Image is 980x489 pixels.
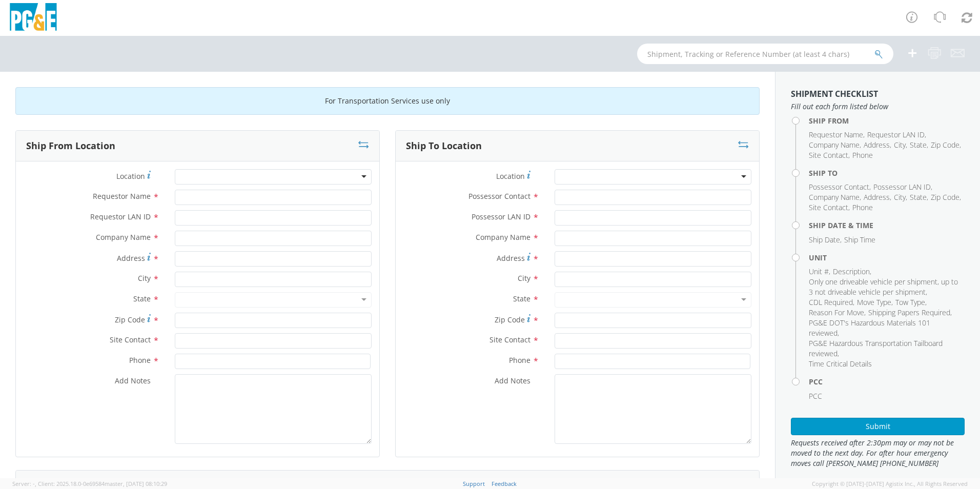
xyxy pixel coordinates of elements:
span: Fill out each form listed below [791,101,965,112]
h4: Ship From [809,117,965,125]
span: Site Contact [809,150,848,160]
span: Zip Code [115,315,145,324]
h4: Unit [809,254,965,261]
span: Requestor Name [809,130,863,139]
span: Shipping Papers Required [868,308,950,317]
span: Add Notes [495,376,530,385]
span: Phone [852,150,873,160]
span: Possessor Contact [809,182,869,192]
span: Zip Code [931,140,959,150]
span: Add Notes [115,376,151,385]
span: Only one driveable vehicle per shipment, up to 3 not driveable vehicle per shipment [809,277,958,297]
h3: Ship From Location [26,141,115,151]
span: City [518,273,530,283]
span: City [894,140,906,150]
li: , [867,130,926,140]
span: Move Type [857,297,891,307]
span: Ship Date [809,235,840,244]
span: Requestor Name [93,191,151,201]
span: Address [497,253,525,263]
li: , [857,297,893,308]
div: For Transportation Services use only [15,87,760,115]
span: Site Contact [489,335,530,344]
span: Zip Code [495,315,525,324]
span: Unit # [809,267,829,276]
span: State [910,192,927,202]
li: , [931,192,961,202]
span: Possessor Contact [468,191,530,201]
span: State [133,294,151,303]
span: CDL Required [809,297,853,307]
span: City [894,192,906,202]
li: , [873,182,932,192]
span: Location [116,171,145,181]
span: Address [864,140,890,150]
span: Copyright © [DATE]-[DATE] Agistix Inc., All Rights Reserved [812,480,968,488]
span: PCC [809,391,822,401]
span: Reason For Move [809,308,864,317]
li: , [895,297,927,308]
span: Address [864,192,890,202]
li: , [931,140,961,150]
span: Company Name [809,140,860,150]
span: Site Contact [809,202,848,212]
li: , [864,192,891,202]
span: PG&E DOT's Hazardous Materials 101 reviewed [809,318,930,338]
li: , [809,140,861,150]
span: Possessor LAN ID [873,182,931,192]
li: , [910,140,928,150]
span: PG&E Hazardous Transportation Tailboard reviewed [809,338,943,358]
span: Server: - [12,480,36,487]
li: , [833,267,871,277]
span: Requestor LAN ID [90,212,151,221]
span: Company Name [809,192,860,202]
span: State [910,140,927,150]
a: Support [463,480,485,487]
span: Tow Type [895,297,925,307]
span: Phone [129,355,151,365]
li: , [809,267,830,277]
li: , [809,308,866,318]
li: , [809,235,842,245]
h4: PCC [809,378,965,385]
a: Feedback [492,480,517,487]
li: , [809,338,962,359]
span: Requestor LAN ID [867,130,925,139]
span: Zip Code [931,192,959,202]
span: Description [833,267,870,276]
button: Submit [791,418,965,435]
input: Shipment, Tracking or Reference Number (at least 4 chars) [637,44,893,64]
li: , [809,192,861,202]
span: Location [496,171,525,181]
li: , [894,192,907,202]
li: , [809,150,850,160]
li: , [809,182,871,192]
span: Requests received after 2:30pm may or may not be moved to the next day. For after hour emergency ... [791,438,965,468]
li: , [809,318,962,338]
span: Time Critical Details [809,359,872,369]
li: , [809,202,850,213]
span: City [138,273,151,283]
h4: Ship Date & Time [809,221,965,229]
span: master, [DATE] 08:10:29 [105,480,167,487]
li: , [910,192,928,202]
span: Site Contact [110,335,151,344]
span: Phone [852,202,873,212]
li: , [864,140,891,150]
span: Address [117,253,145,263]
li: , [894,140,907,150]
span: , [35,480,36,487]
span: Phone [509,355,530,365]
span: State [513,294,530,303]
span: Ship Time [844,235,875,244]
h4: Ship To [809,169,965,177]
li: , [809,277,962,297]
span: Possessor LAN ID [472,212,530,221]
img: pge-logo-06675f144f4cfa6a6814.png [8,3,59,33]
li: , [809,130,865,140]
span: Company Name [476,232,530,242]
li: , [868,308,952,318]
li: , [809,297,854,308]
h3: Ship To Location [406,141,482,151]
span: Company Name [96,232,151,242]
